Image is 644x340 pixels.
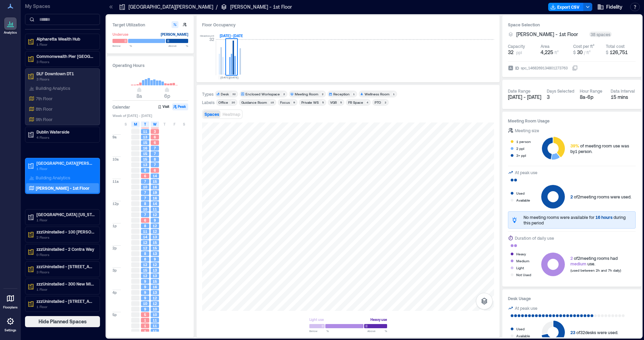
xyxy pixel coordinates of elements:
[320,92,325,96] div: 2
[153,240,157,245] span: 15
[230,3,292,10] p: [PERSON_NAME] - 1st Floor
[112,246,117,250] span: 2p
[153,246,157,250] span: 15
[144,284,146,289] span: 9
[547,94,574,101] div: 3
[36,166,95,171] p: 1 Floor
[112,135,117,139] span: 9a
[154,146,156,151] span: 7
[143,240,147,245] span: 12
[128,3,213,10] p: [GEOGRAPHIC_DATA][PERSON_NAME]
[36,76,95,82] p: 3 Floors
[144,218,146,223] span: 6
[144,307,146,312] span: 9
[153,312,157,317] span: 10
[153,121,157,127] span: W
[112,201,119,206] span: 12p
[153,307,157,312] span: 10
[610,49,628,55] span: 126,751
[154,135,156,139] span: 6
[36,287,95,292] p: 1 Floor
[508,43,525,49] div: Capacity
[144,323,146,328] span: 1
[375,100,381,105] div: PTO
[218,100,228,105] div: Office
[570,330,575,335] span: 23
[154,151,156,156] span: 7
[383,100,387,104] div: 2
[164,121,166,127] span: T
[25,3,100,10] p: My Spaces
[223,112,240,117] span: Heatmap
[153,179,157,184] span: 15
[143,140,147,145] span: 15
[183,121,185,127] span: S
[516,197,530,204] div: Available
[370,316,387,323] div: Heavy use
[144,312,146,317] span: 5
[154,257,156,262] span: 9
[230,100,236,104] div: 20
[36,217,95,223] p: 1 Floor
[153,279,157,284] span: 15
[144,201,146,206] span: 8
[229,76,239,79] text: [DATE]
[515,65,519,71] span: ID
[153,262,157,267] span: 12
[153,273,157,278] span: 13
[570,256,573,261] span: 2
[36,281,95,287] p: zzzUninstalled - 300 New Millennium
[580,94,605,101] div: 8a - 6p
[154,140,156,145] span: 6
[516,138,531,145] div: 1 person
[143,129,147,134] span: 11
[548,3,584,11] button: Export CSV
[516,250,526,257] div: Heavy
[36,160,95,166] p: [GEOGRAPHIC_DATA][PERSON_NAME]
[570,255,621,266] div: of 2 meeting rooms had use.
[572,65,578,71] button: IDspc_1468269134801273763
[292,100,296,104] div: 9
[143,273,147,278] span: 12
[508,88,530,94] div: Date Range
[172,103,188,110] button: Peak
[589,32,612,37] div: 38 spaces
[161,31,188,38] div: [PERSON_NAME]
[202,91,214,97] div: Types
[367,329,387,333] span: Above %
[25,316,100,327] button: Hide Planned Spaces
[143,268,147,273] span: 15
[174,121,175,127] span: F
[36,212,95,217] p: [GEOGRAPHIC_DATA] [US_STATE]
[112,157,119,162] span: 10a
[36,252,95,257] p: 0 Floors
[524,214,633,226] div: No meeting rooms were available for during this period
[580,88,602,94] div: Hour Range
[36,298,95,304] p: zzzUninstalled - [STREET_ADDRESS][US_STATE]
[168,44,188,48] span: Above %
[221,110,242,118] button: Heatmap
[144,190,146,195] span: 7
[36,71,95,76] p: DLF Downtown DT1
[202,100,215,105] div: Labels
[36,36,95,42] p: Alpharetta Wealth Hub
[2,15,19,37] a: Analytics
[245,92,280,96] div: Enclosed Workspace
[573,50,576,55] span: $
[144,290,146,295] span: 9
[153,329,157,334] span: 11
[573,49,603,56] button: $ 30 / ft²
[153,190,157,195] span: 19
[508,94,541,100] span: [DATE] - [DATE]
[144,279,146,284] span: 9
[153,268,157,273] span: 13
[516,190,525,197] div: Used
[516,31,586,38] button: [PERSON_NAME] - 1st Floor
[143,207,147,212] span: 10
[330,100,337,105] div: VGR
[153,301,157,306] span: 12
[36,269,95,275] p: 3 Floors
[321,100,325,104] div: 5
[143,157,147,162] span: 15
[520,65,568,71] div: spc_1468269134801273763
